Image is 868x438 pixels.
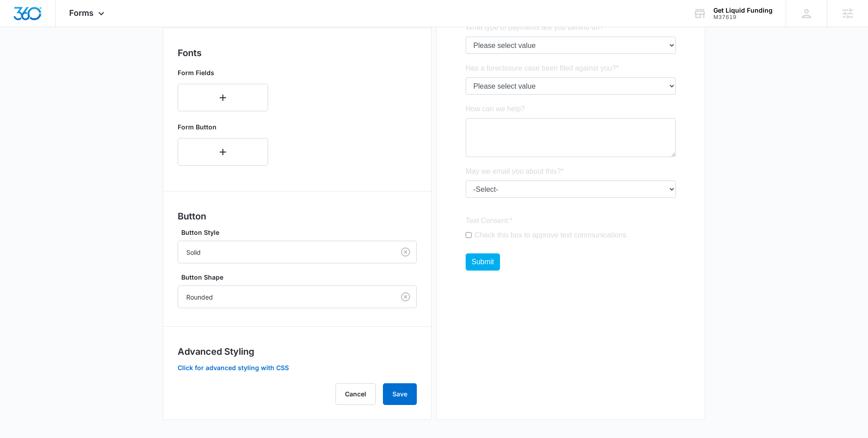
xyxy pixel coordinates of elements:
div: account id [713,14,773,20]
button: Click for advanced styling with CSS [178,365,289,371]
button: Clear [398,290,413,304]
h3: Button [178,209,417,223]
h3: Advanced Styling [178,345,417,358]
span: Forms [69,8,94,18]
button: Save [383,383,417,405]
h3: Fonts [178,46,417,60]
p: Form Fields [178,68,268,77]
p: Form Button [178,122,268,132]
div: account name [713,7,773,14]
label: Button Shape [181,272,420,282]
button: Cancel [335,383,376,405]
span: Submit [6,388,28,395]
button: Clear [398,245,413,259]
label: Check this box to approve text communications. [9,360,163,371]
label: Button Style [181,228,420,237]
